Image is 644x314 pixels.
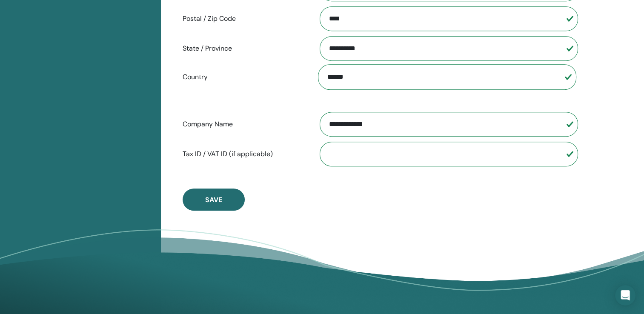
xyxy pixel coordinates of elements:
label: State / Province [176,40,312,57]
label: Country [176,69,312,85]
div: Open Intercom Messenger [615,285,635,305]
label: Tax ID / VAT ID (if applicable) [176,146,312,162]
label: Postal / Zip Code [176,11,312,27]
span: Save [205,195,222,204]
label: Company Name [176,116,312,132]
button: Save [183,188,245,211]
